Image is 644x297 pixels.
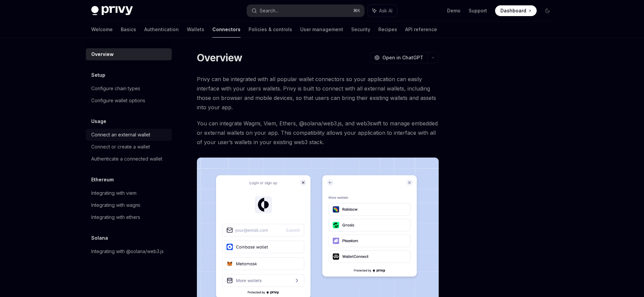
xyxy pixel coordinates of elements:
button: Ask AI [368,5,397,17]
div: Integrating with viem [91,189,137,197]
h5: Solana [91,234,108,242]
a: Overview [86,48,172,60]
a: Integrating with ethers [86,211,172,223]
a: Configure wallet options [86,95,172,107]
a: Integrating with @solana/web3.js [86,245,172,257]
a: Integrating with wagmi [86,199,172,211]
a: Security [351,21,370,38]
a: API reference [405,21,437,38]
a: Connectors [212,21,240,38]
a: Connect an external wallet [86,129,172,141]
button: Open in ChatGPT [370,52,427,63]
img: dark logo [91,6,133,15]
span: Dashboard [500,7,526,14]
div: Integrating with @solana/web3.js [91,247,164,255]
div: Configure wallet options [91,97,145,105]
a: Integrating with viem [86,187,172,199]
a: Connect or create a wallet [86,141,172,153]
h1: Overview [197,52,242,64]
div: Integrating with wagmi [91,201,140,209]
button: Search...⌘K [247,5,364,17]
a: Authentication [144,21,179,38]
div: Connect or create a wallet [91,143,150,151]
a: Demo [447,7,461,14]
span: ⌘ K [353,8,360,13]
a: Recipes [378,21,397,38]
div: Search... [260,7,278,15]
button: Toggle dark mode [542,5,553,16]
div: Overview [91,50,114,58]
a: Authenticate a connected wallet [86,153,172,165]
h5: Setup [91,71,105,79]
a: Policies & controls [249,21,292,38]
a: Basics [121,21,136,38]
a: Welcome [91,21,113,38]
span: You can integrate Wagmi, Viem, Ethers, @solana/web3.js, and web3swift to manage embedded or exter... [197,119,439,147]
h5: Ethereum [91,176,114,184]
a: Wallets [187,21,204,38]
div: Integrating with ethers [91,213,140,221]
span: Open in ChatGPT [382,54,423,61]
a: Configure chain types [86,82,172,95]
div: Connect an external wallet [91,131,150,139]
a: User management [300,21,343,38]
div: Authenticate a connected wallet [91,155,162,163]
span: Privy can be integrated with all popular wallet connectors so your application can easily interfa... [197,74,439,112]
div: Configure chain types [91,84,140,93]
a: Support [469,7,487,14]
span: Ask AI [379,7,392,14]
h5: Usage [91,117,106,125]
a: Dashboard [495,5,537,16]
